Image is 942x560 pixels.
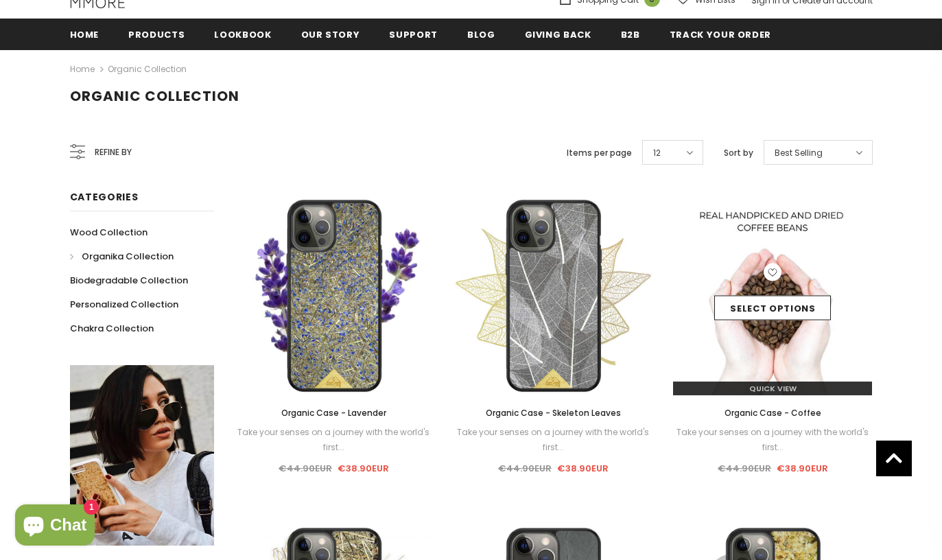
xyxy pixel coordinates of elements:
span: Organic Case - Skeleton Leaves [486,407,621,419]
a: Track your order [670,19,771,49]
a: Home [70,19,99,49]
span: Chakra Collection [70,322,154,335]
span: 12 [653,146,661,160]
span: Our Story [301,28,360,41]
div: Take your senses on a journey with the world's first... [454,425,652,455]
span: support [389,28,438,41]
span: €38.90EUR [557,462,609,475]
span: Organic Case - Lavender [281,407,386,419]
span: Home [70,28,99,41]
a: Personalized Collection [70,292,178,316]
a: Organic Case - Coffee [673,406,872,421]
a: Biodegradable Collection [70,268,188,292]
a: support [389,19,438,49]
label: Sort by [724,146,753,160]
span: €38.90EUR [338,462,389,475]
span: Quick View [749,383,797,394]
a: Wood Collection [70,220,148,244]
div: Take your senses on a journey with the world's first... [673,425,872,455]
span: Biodegradable Collection [70,274,188,287]
span: Wood Collection [70,226,148,239]
span: Track your order [670,28,771,41]
a: Organic Case - Skeleton Leaves [454,406,652,421]
span: B2B [621,28,640,41]
a: Blog [467,19,495,49]
span: €38.90EUR [777,462,828,475]
label: Items per page [567,146,632,160]
a: Giving back [525,19,591,49]
span: Lookbook [214,28,271,41]
a: Organic Case - Lavender [235,406,434,421]
span: Blog [467,28,495,41]
a: Organika Collection [70,244,174,268]
a: Our Story [301,19,360,49]
img: Real Handpicked Organic Coffee Beans Held in Hand [673,196,872,395]
a: B2B [621,19,640,49]
span: Best Selling [775,146,823,160]
a: Chakra Collection [70,316,154,340]
a: Quick View [673,382,872,395]
a: Products [128,19,185,49]
span: Refine by [95,145,132,160]
span: Giving back [525,28,591,41]
span: Categories [70,190,139,204]
inbox-online-store-chat: Shopify online store chat [11,504,99,549]
div: Take your senses on a journey with the world's first... [235,425,434,455]
a: Lookbook [214,19,271,49]
a: Organic Collection [108,63,187,75]
a: Home [70,61,95,78]
span: Products [128,28,185,41]
span: €44.90EUR [498,462,552,475]
span: €44.90EUR [718,462,771,475]
span: Personalized Collection [70,298,178,311]
span: Organic Collection [70,86,239,106]
span: €44.90EUR [279,462,332,475]
a: Select options [714,296,831,320]
span: Organic Case - Coffee [725,407,821,419]
span: Organika Collection [82,250,174,263]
